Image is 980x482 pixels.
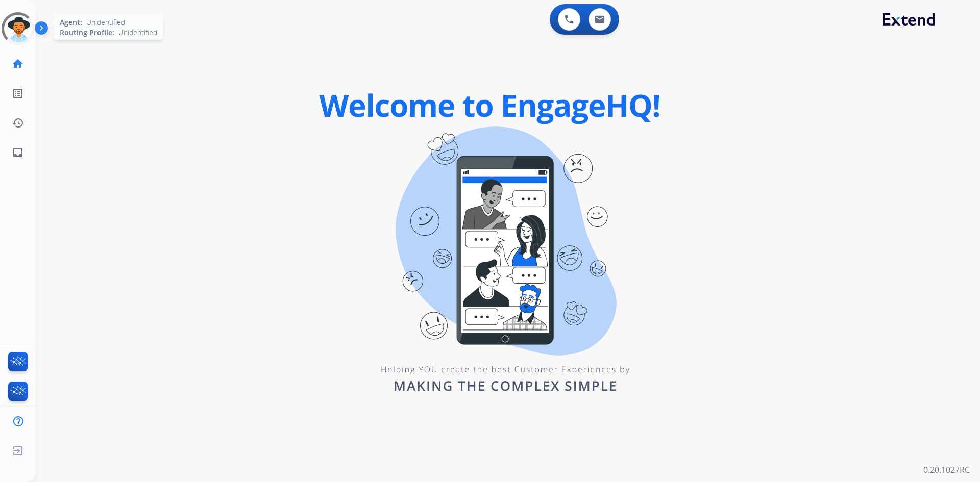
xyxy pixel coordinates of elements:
[12,87,24,99] mat-icon: list_alt
[923,464,970,476] p: 0.20.1027RC
[12,117,24,129] mat-icon: history
[12,58,24,70] mat-icon: home
[118,28,157,38] span: Unidentified
[12,146,24,159] mat-icon: inbox
[60,17,82,28] span: Agent:
[60,28,114,38] span: Routing Profile:
[86,17,125,28] span: Unidentified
